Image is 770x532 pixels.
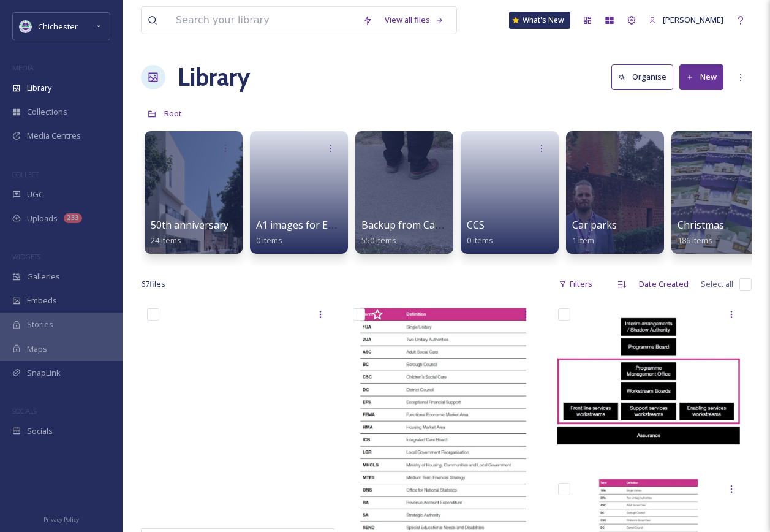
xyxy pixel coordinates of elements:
a: Library [178,59,250,96]
span: MEDIA [12,63,34,72]
a: Privacy Policy [43,511,79,526]
span: SnapLink [27,367,61,379]
div: 233 [64,213,82,223]
span: 0 items [467,235,493,246]
span: Collections [27,106,67,118]
span: Library [27,82,51,94]
a: CCS0 items [467,219,493,246]
span: Uploads [27,213,58,224]
span: Chichester [38,21,78,32]
a: 50th anniversary24 items [151,219,228,246]
a: Christmas186 items [678,219,724,246]
span: Embeds [27,295,57,306]
span: [PERSON_NAME] [663,14,723,25]
span: Maps [27,343,47,355]
span: SOCIALS [12,406,37,416]
span: WIDGETS [12,252,40,261]
a: [PERSON_NAME] [643,8,730,32]
span: 67 file s [141,278,165,290]
span: COLLECT [12,170,39,179]
span: CCS [467,218,485,232]
a: Root [164,106,182,121]
a: Backup from Camera550 items [361,219,459,246]
span: Stories [27,319,53,330]
a: A1 images for EPH walls0 items [256,219,366,246]
span: UGC [27,189,43,200]
span: 550 items [361,235,396,246]
span: Media Centres [27,130,81,142]
span: 24 items [151,235,181,246]
a: View all files [379,8,450,32]
a: Car parks1 item [572,219,617,246]
span: Select all [701,278,733,290]
span: Christmas [678,218,724,232]
button: Organise [611,64,673,89]
img: Logo_of_Chichester_District_Council.png [20,20,32,32]
button: New [679,64,723,89]
div: Date Created [633,272,695,296]
span: Backup from Camera [361,218,459,232]
span: Privacy Policy [43,515,79,523]
div: Filters [553,272,598,296]
span: 50th anniversary [151,218,228,232]
input: Search your library [170,7,357,34]
span: Car parks [572,218,617,232]
a: Organise [611,64,679,89]
span: 1 item [572,235,594,246]
span: Galleries [27,271,60,283]
img: Implementation, section 6.2.jpg [552,302,745,465]
span: Socials [27,425,53,437]
span: A1 images for EPH walls [256,218,366,232]
span: 186 items [678,235,712,246]
a: What's New [509,12,570,29]
span: Root [164,108,182,119]
span: 0 items [256,235,282,246]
